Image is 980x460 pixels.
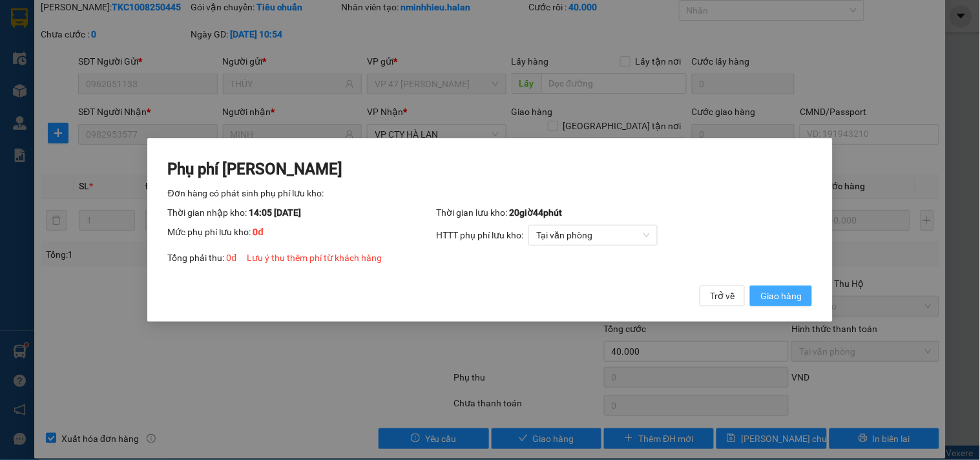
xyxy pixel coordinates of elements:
[247,253,382,263] span: Lưu ý thu thêm phí từ khách hàng
[710,289,735,303] span: Trở về
[168,205,437,220] div: Thời gian nhập kho:
[249,207,302,218] span: 14:05 [DATE]
[760,289,802,303] span: Giao hàng
[436,205,812,220] div: Thời gian lưu kho:
[536,225,650,245] span: Tại văn phòng
[750,286,812,306] button: Giao hàng
[168,186,813,200] div: Đơn hàng có phát sinh phụ phí lưu kho:
[168,251,813,265] div: Tổng phải thu:
[436,225,812,246] div: HTTT phụ phí lưu kho:
[16,88,189,109] b: GỬI : VP CTY HÀ LAN
[509,207,562,218] span: 20 giờ 44 phút
[168,160,343,178] span: Phụ phí [PERSON_NAME]
[168,225,437,246] div: Mức phụ phí lưu kho:
[253,227,264,237] span: 0 đ
[227,253,237,263] span: 0 đ
[700,286,745,306] button: Trở về
[121,32,540,48] li: 271 - [PERSON_NAME] - [GEOGRAPHIC_DATA] - [GEOGRAPHIC_DATA]
[16,16,113,81] img: logo.jpg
